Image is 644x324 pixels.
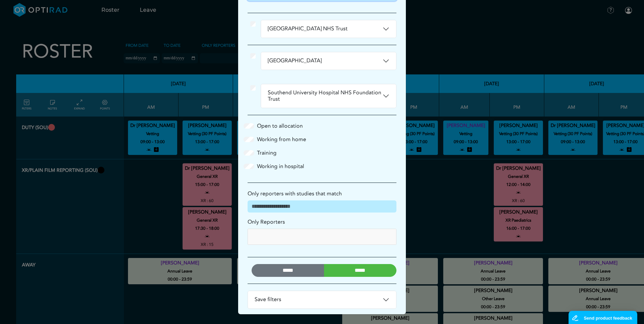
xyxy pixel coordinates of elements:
[261,20,396,38] button: [GEOGRAPHIC_DATA] NHS Trust
[248,190,342,198] label: Only reporters with studies that match
[261,52,396,70] button: [GEOGRAPHIC_DATA]
[257,149,277,157] label: Training
[257,162,304,170] label: Working in hospital
[257,135,306,143] label: Working from home
[251,232,298,241] input: null
[248,218,285,226] label: Only Reporters
[248,291,396,309] button: Save filters
[261,84,396,108] button: Southend University Hospital NHS Foundation Trust
[257,122,303,130] label: Open to allocation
